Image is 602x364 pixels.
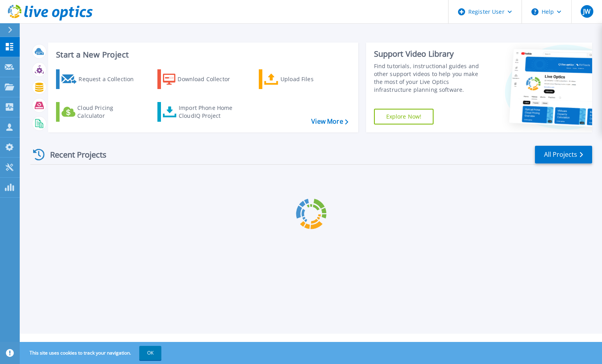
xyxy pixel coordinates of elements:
[374,109,434,124] a: Explore Now!
[56,50,348,59] h3: Start a New Project
[311,118,348,125] a: View More
[280,71,344,87] div: Upload Files
[157,69,245,89] a: Download Collector
[56,102,144,122] a: Cloud Pricing Calculator
[374,49,488,59] div: Support Video Library
[259,69,347,89] a: Upload Files
[374,62,488,94] div: Find tutorials, instructional guides and other support videos to help you make the most of your L...
[179,104,240,120] div: Import Phone Home CloudIQ Project
[178,71,241,87] div: Download Collector
[56,69,144,89] a: Request a Collection
[22,346,161,360] span: This site uses cookies to track your navigation.
[30,145,117,164] div: Recent Projects
[139,346,161,360] button: OK
[77,104,140,120] div: Cloud Pricing Calculator
[535,146,592,163] a: All Projects
[79,71,142,87] div: Request a Collection
[583,8,591,15] span: JW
